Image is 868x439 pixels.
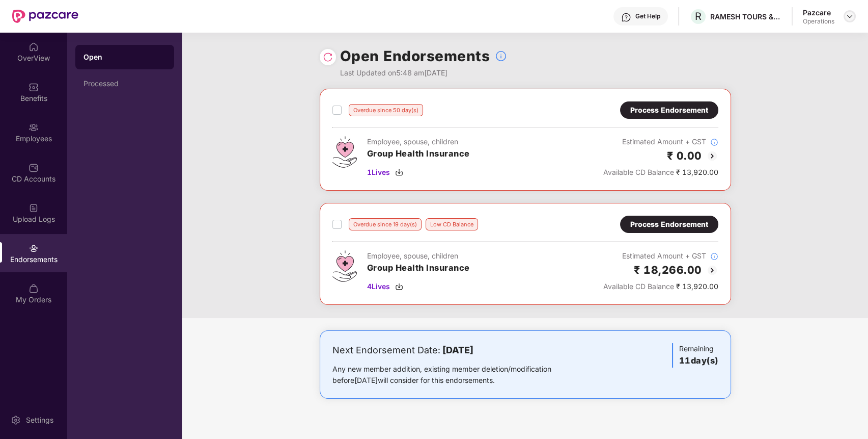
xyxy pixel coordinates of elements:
[29,203,39,213] img: svg+xml;base64,PHN2ZyBpZD0iVXBsb2FkX0xvZ3MiIGRhdGEtbmFtZT0iVXBsb2FkIExvZ3MiIHhtbG5zPSJodHRwOi8vd3...
[679,354,718,368] h3: 11 day(s)
[603,282,674,291] span: Available CD Balance
[706,264,718,276] img: svg+xml;base64,PHN2ZyBpZD0iQmFjay0yMHgyMCIgeG1sbnM9Imh0dHA6Ly93d3cudzMub3JnLzIwMDAvc3ZnIiB3aWR0aD...
[395,168,403,176] img: svg+xml;base64,PHN2ZyBpZD0iRG93bmxvYWQtMzJ4MzIiIHhtbG5zPSJodHRwOi8vd3d3LnczLm9yZy8yMDAwL3N2ZyIgd2...
[340,45,490,67] h1: Open Endorsements
[603,250,718,262] div: Estimated Amount + GST
[349,104,423,116] div: Overdue since 50 day(s)
[442,345,473,355] b: [DATE]
[426,218,478,230] div: Low CD Balance
[803,8,834,17] div: Pazcare
[710,12,781,21] div: RAMESH TOURS & TRAVELS PRIVATE LIMITED
[332,364,583,386] div: Any new member addition, existing member deletion/modification before [DATE] will consider for th...
[706,150,718,162] img: svg+xml;base64,PHN2ZyBpZD0iQmFjay0yMHgyMCIgeG1sbnM9Imh0dHA6Ly93d3cudzMub3JnLzIwMDAvc3ZnIiB3aWR0aD...
[803,17,834,25] div: Operations
[29,122,39,133] img: svg+xml;base64,PHN2ZyBpZD0iRW1wbG95ZWVzIiB4bWxucz0iaHR0cDovL3d3dy53My5vcmcvMjAwMC9zdmciIHdpZHRoPS...
[12,10,78,23] img: New Pazcare Logo
[603,168,674,176] span: Available CD Balance
[695,10,702,22] span: R
[367,281,390,292] span: 4 Lives
[635,12,660,20] div: Get Help
[672,343,718,368] div: Remaining
[83,80,166,88] div: Processed
[340,67,508,79] div: Last Updated on 5:48 am[DATE]
[667,147,702,164] h2: ₹ 0.00
[83,52,166,62] div: Open
[29,82,39,92] img: svg+xml;base64,PHN2ZyBpZD0iQmVuZWZpdHMiIHhtbG5zPSJodHRwOi8vd3d3LnczLm9yZy8yMDAwL3N2ZyIgd2lkdGg9Ij...
[495,50,507,62] img: svg+xml;base64,PHN2ZyBpZD0iSW5mb18tXzMyeDMyIiBkYXRhLW5hbWU9IkluZm8gLSAzMngzMiIgeG1sbnM9Imh0dHA6Ly...
[630,105,708,116] div: Process Endorsement
[11,415,21,425] img: svg+xml;base64,PHN2ZyBpZD0iU2V0dGluZy0yMHgyMCIgeG1sbnM9Imh0dHA6Ly93d3cudzMub3JnLzIwMDAvc3ZnIiB3aW...
[323,52,333,62] img: svg+xml;base64,PHN2ZyBpZD0iUmVsb2FkLTMyeDMyIiB4bWxucz0iaHR0cDovL3d3dy53My5vcmcvMjAwMC9zdmciIHdpZH...
[710,252,718,261] img: svg+xml;base64,PHN2ZyBpZD0iSW5mb18tXzMyeDMyIiBkYXRhLW5hbWU9IkluZm8gLSAzMngzMiIgeG1sbnM9Imh0dHA6Ly...
[621,12,631,22] img: svg+xml;base64,PHN2ZyBpZD0iSGVscC0zMngzMiIgeG1sbnM9Imh0dHA6Ly93d3cudzMub3JnLzIwMDAvc3ZnIiB3aWR0aD...
[603,281,718,292] div: ₹ 13,920.00
[23,415,57,425] div: Settings
[29,163,39,173] img: svg+xml;base64,PHN2ZyBpZD0iQ0RfQWNjb3VudHMiIGRhdGEtbmFtZT0iQ0QgQWNjb3VudHMiIHhtbG5zPSJodHRwOi8vd3...
[332,250,357,282] img: svg+xml;base64,PHN2ZyB4bWxucz0iaHR0cDovL3d3dy53My5vcmcvMjAwMC9zdmciIHdpZHRoPSI0Ny43MTQiIGhlaWdodD...
[349,218,422,230] div: Overdue since 19 day(s)
[634,262,702,278] h2: ₹ 18,266.00
[710,138,718,146] img: svg+xml;base64,PHN2ZyBpZD0iSW5mb18tXzMyeDMyIiBkYXRhLW5hbWU9IkluZm8gLSAzMngzMiIgeG1sbnM9Imh0dHA6Ly...
[367,262,470,275] h3: Group Health Insurance
[367,167,390,178] span: 1 Lives
[367,147,470,161] h3: Group Health Insurance
[29,243,39,253] img: svg+xml;base64,PHN2ZyBpZD0iRW5kb3JzZW1lbnRzIiB4bWxucz0iaHR0cDovL3d3dy53My5vcmcvMjAwMC9zdmciIHdpZH...
[395,282,403,291] img: svg+xml;base64,PHN2ZyBpZD0iRG93bmxvYWQtMzJ4MzIiIHhtbG5zPSJodHRwOi8vd3d3LnczLm9yZy8yMDAwL3N2ZyIgd2...
[603,136,718,147] div: Estimated Amount + GST
[846,12,854,20] img: svg+xml;base64,PHN2ZyBpZD0iRHJvcGRvd24tMzJ4MzIiIHhtbG5zPSJodHRwOi8vd3d3LnczLm9yZy8yMDAwL3N2ZyIgd2...
[332,136,357,168] img: svg+xml;base64,PHN2ZyB4bWxucz0iaHR0cDovL3d3dy53My5vcmcvMjAwMC9zdmciIHdpZHRoPSI0Ny43MTQiIGhlaWdodD...
[29,42,39,52] img: svg+xml;base64,PHN2ZyBpZD0iSG9tZSIgeG1sbnM9Imh0dHA6Ly93d3cudzMub3JnLzIwMDAvc3ZnIiB3aWR0aD0iMjAiIG...
[630,219,708,230] div: Process Endorsement
[603,167,718,178] div: ₹ 13,920.00
[332,343,583,357] div: Next Endorsement Date:
[367,136,470,147] div: Employee, spouse, children
[29,283,39,294] img: svg+xml;base64,PHN2ZyBpZD0iTXlfT3JkZXJzIiBkYXRhLW5hbWU9Ik15IE9yZGVycyIgeG1sbnM9Imh0dHA6Ly93d3cudz...
[367,250,470,262] div: Employee, spouse, children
